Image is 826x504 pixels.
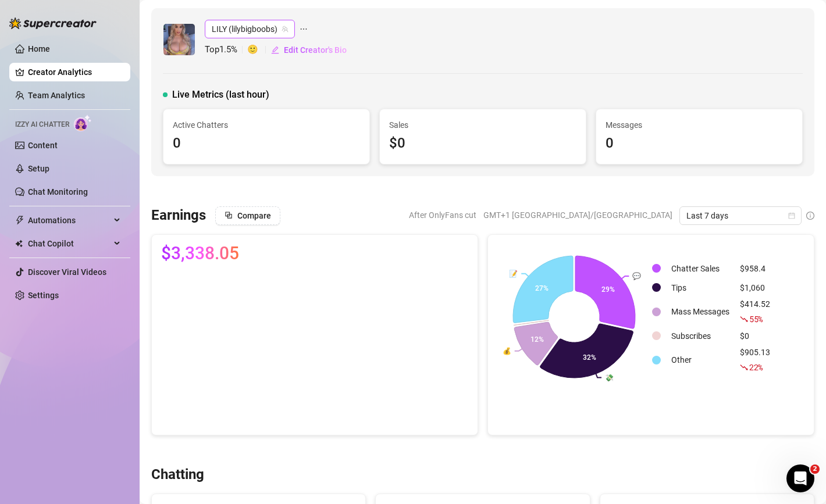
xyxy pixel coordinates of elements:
span: Compare [237,211,271,220]
span: 22 % [749,362,763,373]
span: team [282,26,289,33]
iframe: Intercom live chat [786,464,814,492]
span: Last 7 days [686,207,795,224]
td: Chatter Sales [667,259,734,277]
span: ellipsis [300,20,308,38]
a: Settings [28,291,59,300]
span: Live Metrics (last hour) [172,88,269,102]
span: edit [271,46,279,54]
span: Automations [28,211,111,230]
span: GMT+1 [GEOGRAPHIC_DATA]/[GEOGRAPHIC_DATA] [483,206,672,224]
div: $958.4 [740,262,770,275]
a: Team Analytics [28,91,85,100]
a: Content [28,141,58,150]
div: 0 [606,133,793,155]
td: Tips [667,278,734,296]
span: block [225,211,233,219]
a: Home [28,44,50,53]
span: LILY (lilybigboobs) [212,20,288,38]
text: 💸 [605,373,614,381]
button: Compare [215,206,280,225]
span: 🙂 [247,43,270,57]
span: 2 [810,464,820,474]
div: $0 [740,330,770,342]
span: Edit Creator's Bio [284,45,347,55]
a: Setup [28,164,49,173]
span: Chat Copilot [28,234,111,253]
td: Mass Messages [667,298,734,326]
td: Subscribes [667,327,734,345]
text: 💬 [632,271,641,280]
span: 55 % [749,313,763,324]
span: calendar [788,212,795,219]
a: Chat Monitoring [28,187,88,196]
h3: Chatting [151,466,204,484]
span: Izzy AI Chatter [15,119,69,130]
span: thunderbolt [15,216,24,225]
button: Edit Creator's Bio [270,41,347,59]
span: After OnlyFans cut [409,206,476,224]
span: Active Chatters [173,119,360,131]
span: fall [740,363,748,371]
div: 0 [173,133,360,155]
text: 💰 [503,346,511,355]
td: Other [667,346,734,374]
span: $3,338.05 [161,244,239,263]
h3: Earnings [151,206,206,225]
text: 📝 [509,269,518,277]
span: info-circle [806,212,814,220]
span: Messages [606,119,793,131]
a: Creator Analytics [28,63,121,81]
img: lilybigboobs [163,24,195,55]
span: fall [740,315,748,323]
img: logo-BBDzfeDw.svg [9,17,97,29]
span: Sales [389,119,576,131]
div: $0 [389,133,576,155]
img: AI Chatter [74,115,92,131]
div: $414.52 [740,298,770,326]
img: Chat Copilot [15,240,23,248]
a: Discover Viral Videos [28,267,106,277]
div: $1,060 [740,281,770,294]
span: Top 1.5 % [205,43,247,57]
div: $905.13 [740,346,770,374]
